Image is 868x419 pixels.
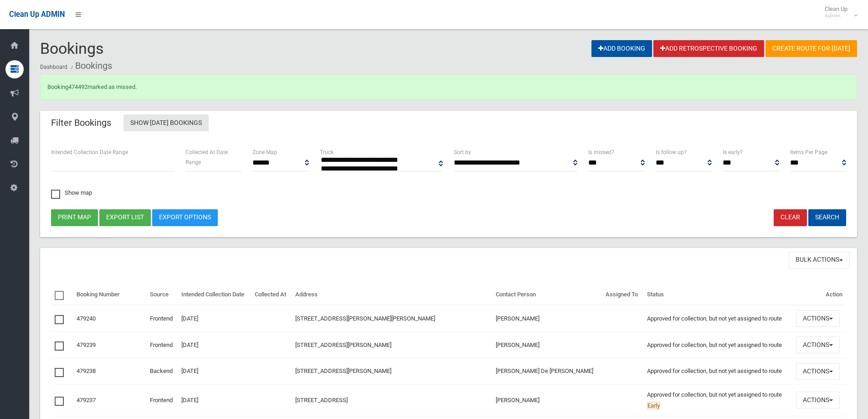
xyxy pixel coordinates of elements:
button: Actions [796,392,840,409]
td: Frontend [146,384,178,416]
td: [DATE] [178,384,251,416]
a: 474492 [68,83,87,90]
a: Add Retrospective Booking [653,40,764,57]
th: Assigned To [602,285,643,305]
th: Action [792,285,846,305]
td: [PERSON_NAME] [492,305,602,331]
td: [PERSON_NAME] De [PERSON_NAME] [492,358,602,385]
a: Create route for [DATE] [765,40,857,57]
button: Export list [99,209,151,226]
button: Search [808,209,846,226]
td: [PERSON_NAME] [492,384,602,416]
div: Booking marked as missed. [40,74,857,100]
a: Show [DATE] Bookings [123,114,209,131]
td: [DATE] [178,358,251,385]
button: Bulk Actions [789,252,850,269]
span: Clean Up ADMIN [9,10,65,19]
a: Export Options [152,209,218,226]
header: Filter Bookings [40,114,122,132]
button: Print map [51,209,98,226]
a: [STREET_ADDRESS][PERSON_NAME] [295,341,391,348]
td: [DATE] [178,332,251,358]
th: Intended Collection Date [178,285,251,305]
span: Bookings [40,39,104,57]
td: [DATE] [178,305,251,331]
a: 479240 [77,315,96,322]
span: Clean Up [820,5,857,19]
a: [STREET_ADDRESS][PERSON_NAME][PERSON_NAME] [295,315,435,322]
th: Address [292,285,492,305]
a: [STREET_ADDRESS] [295,397,348,403]
a: Clear [774,209,807,226]
button: Actions [796,363,840,380]
button: Actions [796,336,840,353]
span: Show map [51,190,92,196]
td: Approved for collection, but not yet assigned to route [643,332,792,358]
a: Add Booking [591,40,652,57]
a: 479238 [77,367,96,374]
button: Actions [796,310,840,327]
span: Early [647,402,660,409]
td: Frontend [146,305,178,331]
td: Frontend [146,332,178,358]
td: Backend [146,358,178,385]
th: Source [146,285,178,305]
td: Approved for collection, but not yet assigned to route [643,358,792,385]
th: Contact Person [492,285,602,305]
th: Collected At [251,285,292,305]
td: [PERSON_NAME] [492,332,602,358]
th: Booking Number [73,285,146,305]
a: 479239 [77,341,96,348]
td: Approved for collection, but not yet assigned to route [643,305,792,331]
small: Admin [825,12,847,19]
a: Dashboard [40,64,67,70]
li: Bookings [69,57,112,74]
th: Status [643,285,792,305]
a: [STREET_ADDRESS][PERSON_NAME] [295,367,391,374]
td: Approved for collection, but not yet assigned to route [643,384,792,416]
label: Truck [320,147,334,157]
a: 479237 [77,397,96,403]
